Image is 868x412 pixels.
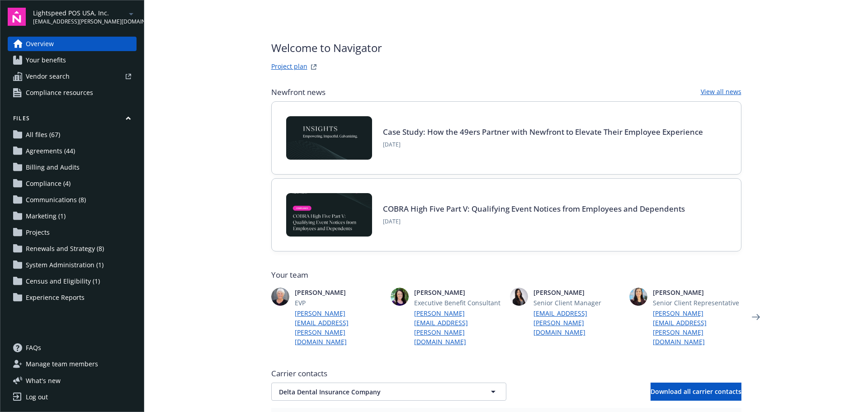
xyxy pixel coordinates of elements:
a: Census and Eligibility (1) [8,274,137,289]
span: Vendor search [26,69,70,84]
span: Your benefits [26,53,66,67]
span: Projects [26,225,50,240]
img: navigator-logo.svg [8,8,26,26]
span: Lightspeed POS USA, Inc. [33,8,126,18]
button: Delta Dental Insurance Company [271,383,506,401]
a: Projects [8,225,137,240]
img: photo [629,288,647,306]
img: BLOG-Card Image - Compliance - COBRA High Five Pt 5 - 09-11-25.jpg [286,193,372,237]
button: Files [8,114,137,126]
img: photo [391,288,409,306]
a: [EMAIL_ADDRESS][PERSON_NAME][DOMAIN_NAME] [533,308,622,337]
span: Your team [271,270,741,280]
img: Card Image - INSIGHTS copy.png [286,116,372,160]
a: [PERSON_NAME][EMAIL_ADDRESS][PERSON_NAME][DOMAIN_NAME] [295,308,383,346]
span: Overview [26,37,54,51]
a: Agreements (44) [8,144,137,158]
span: Carrier contacts [271,368,741,379]
span: FAQs [26,341,41,355]
a: Manage team members [8,357,137,371]
a: arrowDropDown [126,8,137,19]
a: Next [749,310,763,324]
a: FAQs [8,341,137,355]
span: Download all carrier contacts [651,387,741,396]
a: projectPlanWebsite [308,62,319,72]
span: Renewals and Strategy (8) [26,242,104,256]
a: Case Study: How the 49ers Partner with Newfront to Elevate Their Employee Experience [383,127,703,137]
a: [PERSON_NAME][EMAIL_ADDRESS][PERSON_NAME][DOMAIN_NAME] [653,308,741,346]
button: What's new [8,376,75,385]
a: Experience Reports [8,290,137,305]
a: All files (67) [8,128,137,142]
span: Census and Eligibility (1) [26,274,100,289]
span: Communications (8) [26,193,86,207]
a: Compliance (4) [8,176,137,191]
span: Executive Benefit Consultant [414,298,503,308]
span: System Administration (1) [26,258,104,272]
span: [PERSON_NAME] [295,288,383,297]
span: Agreements (44) [26,144,75,158]
span: Compliance (4) [26,176,71,191]
img: photo [510,288,528,306]
img: photo [271,288,289,306]
a: Renewals and Strategy (8) [8,242,137,256]
a: Billing and Audits [8,160,137,175]
span: Newfront news [271,87,325,98]
span: What ' s new [26,376,61,385]
span: All files (67) [26,128,60,142]
span: Welcome to Navigator [271,40,382,56]
span: Billing and Audits [26,160,80,175]
div: Log out [26,390,48,404]
span: [PERSON_NAME] [653,288,741,297]
span: [PERSON_NAME] [533,288,622,297]
a: View all news [701,87,741,98]
span: Senior Client Manager [533,298,622,308]
span: [EMAIL_ADDRESS][PERSON_NAME][DOMAIN_NAME] [33,18,126,26]
span: Delta Dental Insurance Company [279,387,467,397]
a: Compliance resources [8,85,137,100]
a: Project plan [271,62,307,72]
span: Manage team members [26,357,98,371]
a: Vendor search [8,69,137,84]
span: Experience Reports [26,290,85,305]
a: Marketing (1) [8,209,137,223]
a: System Administration (1) [8,258,137,272]
a: [PERSON_NAME][EMAIL_ADDRESS][PERSON_NAME][DOMAIN_NAME] [414,308,503,346]
span: EVP [295,298,383,308]
button: Download all carrier contacts [651,383,741,401]
span: [DATE] [383,141,703,149]
button: Lightspeed POS USA, Inc.[EMAIL_ADDRESS][PERSON_NAME][DOMAIN_NAME]arrowDropDown [33,8,137,26]
span: Senior Client Representative [653,298,741,308]
span: Marketing (1) [26,209,66,223]
span: [PERSON_NAME] [414,288,503,297]
span: [DATE] [383,218,685,226]
a: Communications (8) [8,193,137,207]
a: COBRA High Five Part V: Qualifying Event Notices from Employees and Dependents [383,204,685,214]
a: Your benefits [8,53,137,67]
span: Compliance resources [26,85,93,100]
a: Overview [8,37,137,51]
